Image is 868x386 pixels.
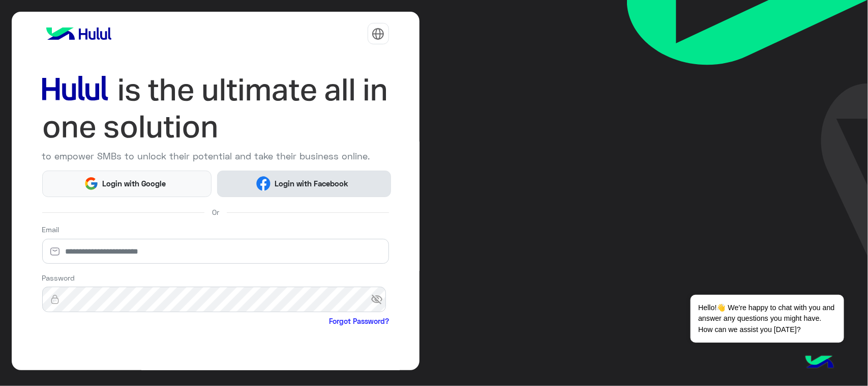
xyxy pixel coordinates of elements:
[256,176,271,191] img: Facebook
[42,224,59,235] label: Email
[42,272,75,283] label: Password
[691,295,844,343] span: Hello!👋 We're happy to chat with you and answer any questions you might have. How can we assist y...
[329,316,389,326] a: Forgot Password?
[802,345,837,381] img: hulul-logo.png
[212,207,219,217] span: Or
[42,23,115,44] img: logo
[84,176,99,191] img: Google
[42,328,197,368] iframe: reCAPTCHA
[42,149,389,163] p: to empower SMBs to unlock their potential and take their business online.
[217,171,391,197] button: Login with Facebook
[371,290,389,309] span: visibility_off
[42,171,212,197] button: Login with Google
[99,178,170,189] span: Login with Google
[271,178,352,189] span: Login with Facebook
[372,27,384,40] img: tab
[42,246,68,257] img: email
[42,71,389,146] img: hululLoginTitle_EN.svg
[42,294,68,305] img: lock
